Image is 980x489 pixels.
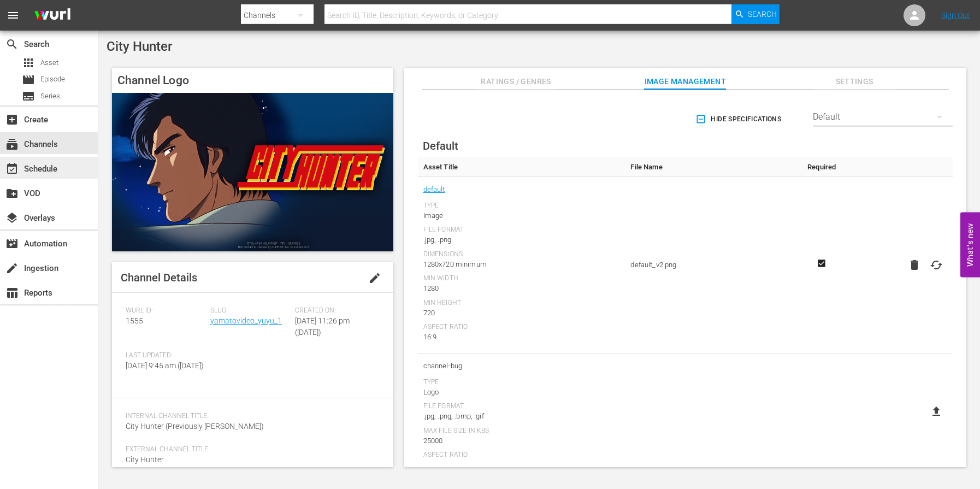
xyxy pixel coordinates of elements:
div: 1280 [423,283,620,294]
span: Reports [5,286,19,299]
span: Hide Specifications [698,114,781,125]
div: 25000 [423,435,620,446]
div: Aspect Ratio [423,451,620,459]
span: 1555 [126,316,143,325]
div: Logo [423,387,620,398]
span: External Channel Title: [126,445,374,454]
div: 720 [423,308,620,319]
span: Asset [40,57,58,68]
div: Type [423,202,620,210]
th: File Name [625,157,800,177]
button: Hide Specifications [693,104,786,134]
span: edit [368,272,381,285]
div: File Format [423,226,620,234]
span: Ingestion [5,262,19,275]
div: 1280x720 minimum [423,259,620,270]
div: .jpg, .png, .bmp, .gif [423,411,620,422]
span: Settings [813,75,895,89]
div: .jpg, .png [423,234,620,245]
td: default_v2.png [625,177,800,354]
span: Create [5,113,19,126]
img: City Hunter [112,93,393,251]
div: Aspect Ratio [423,323,620,332]
th: Required [800,157,843,177]
span: [DATE] 9:45 am ([DATE]) [126,361,204,370]
span: Ratings / Genres [475,75,557,89]
div: Default [813,102,953,132]
div: Min Width [423,274,620,283]
a: yamatovideo_yuyu_1 [210,316,282,325]
span: Internal Channel Title: [126,412,374,421]
div: File Format [423,402,620,411]
span: Channels [5,138,19,151]
a: Sign Out [941,11,970,20]
button: edit [362,265,388,291]
span: Series [40,91,60,102]
span: Image Management [644,75,726,89]
span: Default [423,139,458,152]
span: channel-bug [423,359,620,373]
span: Automation [5,237,19,250]
span: City Hunter (Previously [PERSON_NAME]) [126,422,264,431]
div: Type [423,378,620,387]
span: Asset [22,56,35,69]
span: Episode [22,73,35,86]
th: Asset Title [418,157,625,177]
div: Max File Size In Kbs [423,427,620,435]
span: City Hunter [126,455,164,464]
span: Last Updated: [126,351,205,360]
img: ans4CAIJ8jUAAAAAAAAAAAAAAAAAAAAAAAAgQb4GAAAAAAAAAAAAAAAAAAAAAAAAJMjXAAAAAAAAAAAAAAAAAAAAAAAAgAT5G... [26,3,79,28]
span: Search [5,38,19,51]
span: Slug: [210,307,290,315]
a: default [423,182,445,197]
button: Search [731,4,780,24]
span: Created On: [295,307,374,315]
span: [DATE] 11:26 pm ([DATE]) [295,316,350,337]
span: Schedule [5,162,19,175]
div: Dimensions [423,250,620,259]
span: Wurl ID: [126,307,205,315]
span: Search [748,4,777,24]
div: 16:9 [423,332,620,343]
svg: Required [815,258,828,268]
div: Min Height [423,299,620,308]
span: Overlays [5,211,19,225]
h4: Channel Logo [112,68,393,93]
div: Image [423,210,620,221]
button: Open Feedback Widget [960,212,980,277]
span: City Hunter [107,39,172,54]
span: Channel Details [121,271,197,284]
span: menu [7,9,20,22]
span: Series [22,90,35,103]
span: VOD [5,187,19,200]
span: Episode [40,74,65,85]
